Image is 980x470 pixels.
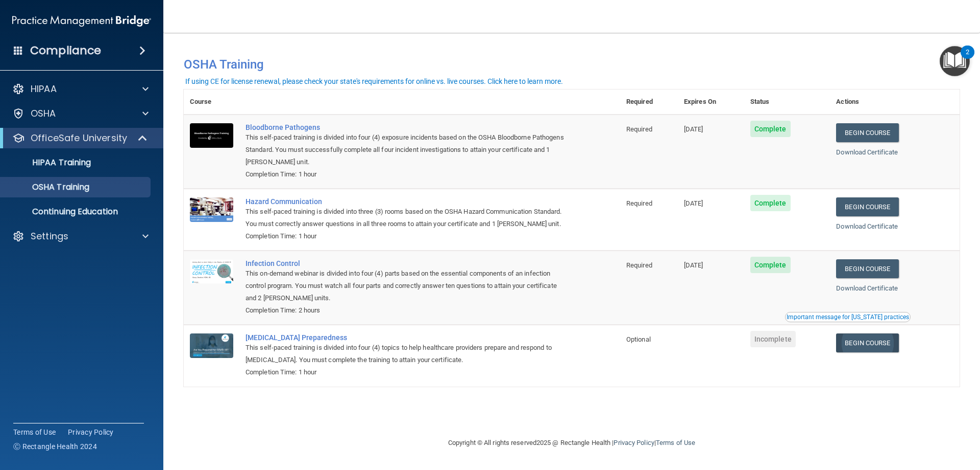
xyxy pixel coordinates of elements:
th: Expires On [678,89,744,115]
button: If using CE for license renewal, please check your state's requirements for online vs. live cours... [184,76,565,86]
span: Complete [750,121,791,137]
span: [DATE] [684,125,703,133]
p: OSHA Training [7,182,89,192]
div: Completion Time: 1 hour [246,168,569,181]
div: This self-paced training is divided into three (3) rooms based on the OSHA Hazard Communication S... [246,206,569,230]
span: [DATE] [684,199,703,207]
div: Completion Time: 1 hour [246,366,569,378]
a: HIPAA [12,83,149,95]
th: Course [184,89,239,115]
a: [MEDICAL_DATA] Preparedness [246,333,569,342]
div: This self-paced training is divided into four (4) exposure incidents based on the OSHA Bloodborne... [246,131,569,168]
span: Ⓒ Rectangle Health 2024 [13,441,97,452]
a: OSHA [12,107,149,120]
a: Infection Control [246,259,569,267]
span: Required [626,125,652,133]
div: 2 [966,52,969,65]
p: OSHA [31,107,56,120]
div: This on-demand webinar is divided into four (4) parts based on the essential components of an inf... [246,267,569,304]
div: Completion Time: 2 hours [246,304,569,317]
a: Begin Course [836,333,898,352]
th: Required [620,89,678,115]
div: If using CE for license renewal, please check your state's requirements for online vs. live cours... [185,78,563,85]
span: Incomplete [750,331,796,347]
button: Read this if you are a dental practitioner in the state of CA [785,312,911,322]
a: Hazard Communication [246,197,569,206]
a: Begin Course [836,197,898,216]
img: PMB logo [12,11,151,31]
a: Download Certificate [836,222,898,230]
div: Important message for [US_STATE] practices [787,314,909,320]
p: Settings [31,230,68,242]
h4: Compliance [30,43,101,58]
p: HIPAA Training [7,158,91,168]
th: Actions [830,89,960,115]
p: OfficeSafe University [31,132,127,144]
span: Required [626,261,652,269]
a: Download Certificate [836,284,898,292]
a: Bloodborne Pathogens [246,123,569,131]
a: Download Certificate [836,148,898,156]
div: Completion Time: 1 hour [246,230,569,242]
button: Open Resource Center, 2 new notifications [940,46,970,76]
p: Continuing Education [7,207,146,217]
span: Required [626,199,652,207]
span: [DATE] [684,261,703,269]
th: Status [744,89,830,115]
div: Copyright © All rights reserved 2025 @ Rectangle Health | | [385,427,758,459]
a: Privacy Policy [614,439,654,446]
p: HIPAA [31,83,57,95]
a: OfficeSafe University [12,132,148,144]
a: Privacy Policy [68,427,114,437]
span: Optional [626,335,651,343]
a: Settings [12,230,149,242]
div: This self-paced training is divided into four (4) topics to help healthcare providers prepare and... [246,342,569,366]
span: Complete [750,195,791,211]
a: Terms of Use [13,427,56,437]
span: Complete [750,257,791,273]
a: Terms of Use [656,439,695,446]
a: Begin Course [836,259,898,278]
h4: OSHA Training [184,57,960,72]
a: Begin Course [836,123,898,142]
